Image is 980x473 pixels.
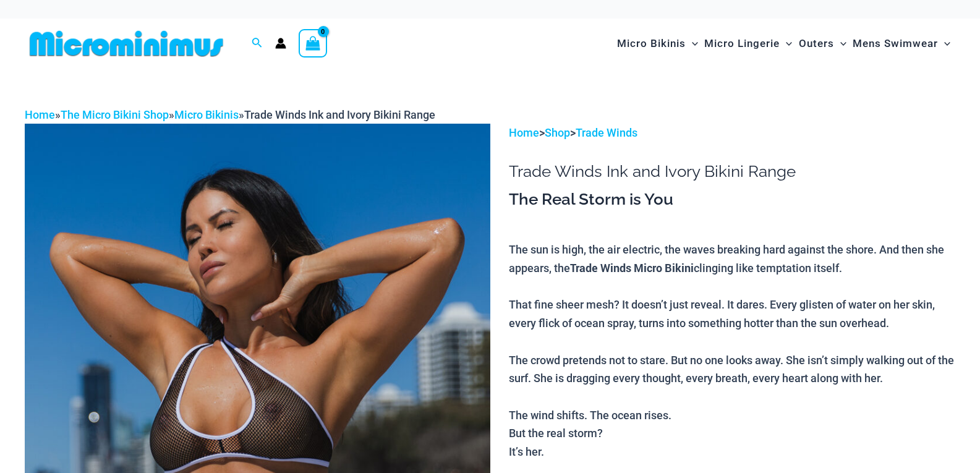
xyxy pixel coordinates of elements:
nav: Site Navigation [612,23,955,64]
a: Search icon link [252,36,263,51]
span: Micro Lingerie [704,28,780,59]
a: Account icon link [275,38,286,49]
b: Trade Winds Micro Bikini [570,260,694,275]
span: Outers [799,28,834,59]
a: Home [509,126,539,139]
a: Micro BikinisMenu ToggleMenu Toggle [614,25,701,62]
p: > > [509,124,955,142]
a: Mens SwimwearMenu ToggleMenu Toggle [850,25,953,62]
span: Menu Toggle [780,28,792,59]
a: Trade Winds [576,126,637,139]
h1: Trade Winds Ink and Ivory Bikini Range [509,162,955,181]
span: Mens Swimwear [853,28,938,59]
span: Menu Toggle [834,28,846,59]
span: Trade Winds Ink and Ivory Bikini Range [244,108,435,121]
span: Menu Toggle [938,28,950,59]
a: Micro LingerieMenu ToggleMenu Toggle [701,25,795,62]
h3: The Real Storm is You [509,189,955,210]
span: Micro Bikinis [617,28,686,59]
a: Micro Bikinis [174,108,239,121]
span: Menu Toggle [686,28,698,59]
a: The Micro Bikini Shop [61,108,169,121]
a: Shop [545,126,570,139]
a: View Shopping Cart, empty [299,29,327,58]
span: » » » [25,108,435,121]
img: MM SHOP LOGO FLAT [25,30,228,58]
a: Home [25,108,55,121]
a: OutersMenu ToggleMenu Toggle [796,25,850,62]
